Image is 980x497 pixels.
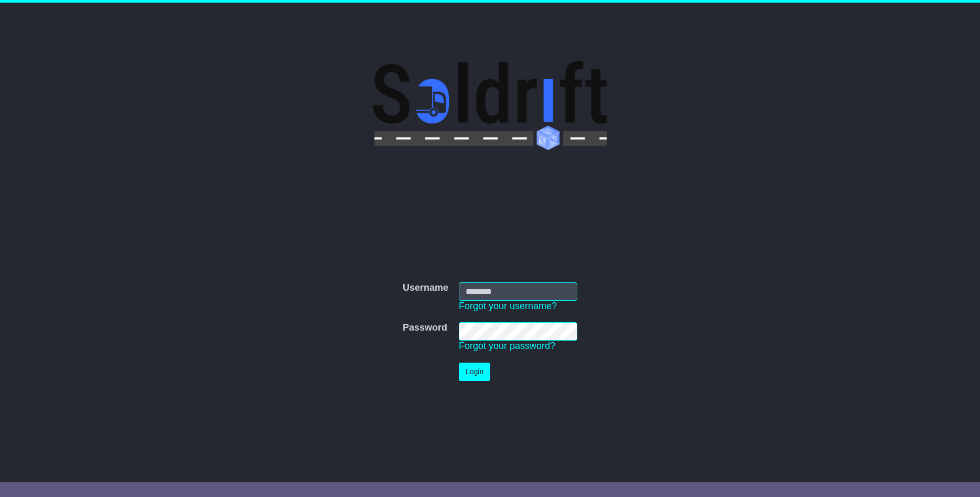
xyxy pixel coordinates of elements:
a: Forgot your password? [459,341,555,351]
button: Login [459,363,490,381]
label: Username [403,282,448,294]
label: Password [403,322,447,334]
img: Soldrift Pty Ltd [373,61,607,150]
a: Forgot your username? [459,301,557,311]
